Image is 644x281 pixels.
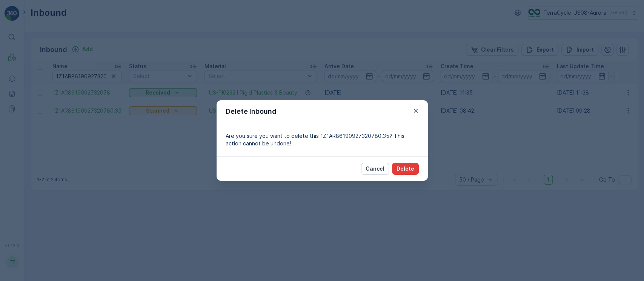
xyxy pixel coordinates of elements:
[392,163,419,175] button: Delete
[397,165,414,173] p: Delete
[226,132,419,147] p: Are you sure you want to delete this 1Z1AR86190927320780.35? This action cannot be undone!
[226,106,277,117] p: Delete Inbound
[361,163,389,175] button: Cancel
[366,165,384,173] p: Cancel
